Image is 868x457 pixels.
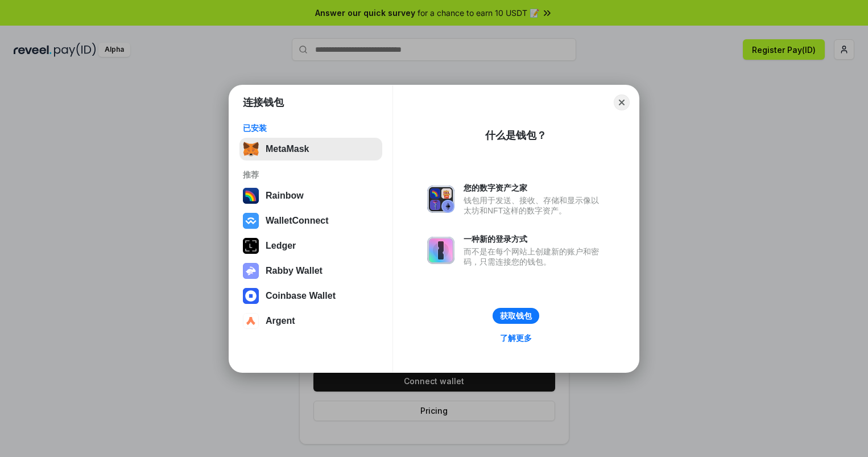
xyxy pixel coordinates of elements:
button: Coinbase Wallet [239,285,382,307]
button: 获取钱包 [493,308,539,324]
img: svg+xml,%3Csvg%20xmlns%3D%22http%3A%2F%2Fwww.w3.org%2F2000%2Fsvg%22%20fill%3D%22none%22%20viewBox... [243,263,259,279]
div: 推荐 [243,170,379,180]
button: WalletConnect [239,209,382,232]
img: svg+xml,%3Csvg%20width%3D%2228%22%20height%3D%2228%22%20viewBox%3D%220%200%2028%2028%22%20fill%3D... [243,313,259,329]
div: Rabby Wallet [266,266,323,276]
div: MetaMask [266,144,309,154]
img: svg+xml,%3Csvg%20xmlns%3D%22http%3A%2F%2Fwww.w3.org%2F2000%2Fsvg%22%20width%3D%2228%22%20height%3... [243,238,259,254]
button: Ledger [239,234,382,257]
div: 获取钱包 [500,311,532,321]
div: 您的数字资产之家 [464,183,605,193]
img: svg+xml,%3Csvg%20xmlns%3D%22http%3A%2F%2Fwww.w3.org%2F2000%2Fsvg%22%20fill%3D%22none%22%20viewBox... [427,186,454,213]
button: Rainbow [239,184,382,207]
img: svg+xml,%3Csvg%20width%3D%2228%22%20height%3D%2228%22%20viewBox%3D%220%200%2028%2028%22%20fill%3D... [243,288,259,304]
button: Close [614,94,630,110]
div: Argent [266,316,295,326]
div: WalletConnect [266,216,329,226]
button: Rabby Wallet [239,260,382,282]
div: Coinbase Wallet [266,291,336,301]
img: svg+xml,%3Csvg%20width%3D%2228%22%20height%3D%2228%22%20viewBox%3D%220%200%2028%2028%22%20fill%3D... [243,213,259,229]
button: MetaMask [239,138,382,160]
h1: 连接钱包 [243,96,284,109]
button: Argent [239,310,382,332]
img: svg+xml,%3Csvg%20xmlns%3D%22http%3A%2F%2Fwww.w3.org%2F2000%2Fsvg%22%20fill%3D%22none%22%20viewBox... [427,237,454,264]
img: svg+xml,%3Csvg%20width%3D%22120%22%20height%3D%22120%22%20viewBox%3D%220%200%20120%20120%22%20fil... [243,188,259,204]
div: 已安装 [243,123,379,133]
div: 了解更多 [500,333,532,343]
div: 钱包用于发送、接收、存储和显示像以太坊和NFT这样的数字资产。 [464,195,605,216]
a: 了解更多 [493,331,539,345]
div: 一种新的登录方式 [464,234,605,244]
div: 而不是在每个网站上创建新的账户和密码，只需连接您的钱包。 [464,246,605,267]
div: 什么是钱包？ [485,129,547,142]
div: Ledger [266,241,296,251]
div: Rainbow [266,191,304,201]
img: svg+xml,%3Csvg%20fill%3D%22none%22%20height%3D%2233%22%20viewBox%3D%220%200%2035%2033%22%20width%... [243,141,259,157]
